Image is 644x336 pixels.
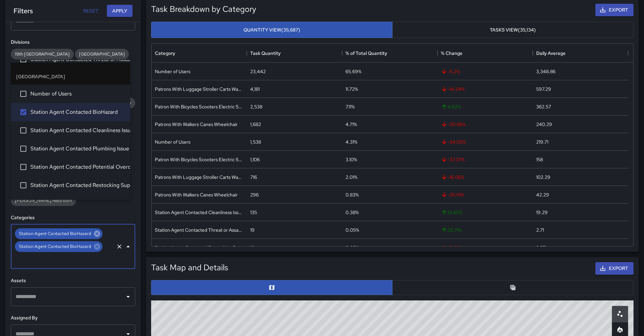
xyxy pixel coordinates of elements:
[441,139,466,145] span: -34.05 %
[15,230,95,237] span: Station Agent Contacted BioHazard
[536,68,555,75] div: 3,348.86
[11,51,74,57] span: 19th [GEOGRAPHIC_DATA]
[536,227,544,233] div: 2.71
[151,44,247,63] div: Category
[107,5,133,17] button: Apply
[536,44,566,63] div: Daily Average
[30,90,125,98] span: Number of Users
[250,191,259,198] div: 296
[250,103,262,110] div: 2,538
[533,44,628,63] div: Daily Average
[250,86,260,92] div: 4,181
[437,44,533,63] div: % Change
[616,310,624,318] svg: Scatterplot
[441,68,460,75] span: -5.2 %
[115,242,124,251] button: Clear
[155,44,175,63] div: Category
[11,197,76,203] span: [PERSON_NAME] Restroom
[30,181,125,189] span: Station Agent Contacted Restocking Supplies Request
[15,243,95,250] span: Station Agent Contacted BioHazard
[595,4,634,16] button: Export
[30,108,125,116] span: Station Agent Contacted BioHazard
[345,191,359,198] div: 0.83%
[11,49,74,60] div: 19th [GEOGRAPHIC_DATA]
[250,139,261,145] div: 1,538
[151,4,256,15] h5: Task Breakdown by Category
[509,284,516,291] svg: Table
[441,209,462,216] span: 13.45 %
[536,86,551,92] div: 597.29
[75,51,129,57] span: [GEOGRAPHIC_DATA]
[11,68,130,85] li: [GEOGRAPHIC_DATA]
[345,174,357,181] div: 2.01%
[250,244,254,251] div: 18
[536,244,546,251] div: 2.57
[392,280,634,295] button: Table
[123,242,133,251] button: Close
[536,174,550,181] div: 102.29
[11,63,130,79] li: 19th [GEOGRAPHIC_DATA]
[536,139,548,145] div: 219.71
[612,306,628,322] button: Scatterplot
[11,314,135,322] h6: Assigned By
[155,68,190,75] div: Number of Users
[155,121,238,128] div: Patrons With Walkers Canes Wheelchair
[155,174,243,181] div: Patrons With Luggage Stroller Carts Wagons
[345,156,357,163] div: 3.10%
[247,44,342,63] div: Task Quantity
[616,326,624,334] svg: Heatmap
[11,39,135,46] h6: Divisions
[536,103,551,110] div: 362.57
[342,44,437,63] div: % of Total Quantity
[345,44,387,63] div: % of Total Quantity
[250,44,281,63] div: Task Quantity
[14,5,33,16] h6: Filters
[441,86,464,92] span: -14.24 %
[441,227,461,233] span: 35.71 %
[151,262,228,273] h5: Task Map and Details
[441,191,464,198] span: -26.91 %
[30,199,125,208] span: Station Agent Contacted Threat or Assault Patron
[441,121,466,128] span: -20.66 %
[345,227,359,233] div: 0.05%
[345,244,359,251] div: 0.05%
[441,244,462,251] span: -5.26 %
[155,209,243,216] div: Station Agent Contacted Cleanliness Issue Reported
[441,44,462,63] div: % Change
[30,163,125,171] span: Station Agent Contacted Potential Overdose
[11,277,135,285] h6: Assets
[80,5,101,17] button: Reset
[155,139,190,145] div: Number of Users
[155,191,238,198] div: Patrons With Walkers Canes Wheelchair
[155,244,243,251] div: Station Agent Contacted Restocking Supplies Request
[345,209,359,216] div: 0.38%
[345,86,358,92] div: 11.72%
[30,145,125,153] span: Station Agent Contacted Plumbing Issue Reported
[75,49,129,60] div: [GEOGRAPHIC_DATA]
[15,241,102,252] div: Station Agent Contacted BioHazard
[441,156,464,163] span: -37.37 %
[250,227,255,233] div: 19
[30,126,125,134] span: Station Agent Contacted Cleanliness Issue Reported
[151,280,392,295] button: Map
[536,121,552,128] div: 240.29
[345,139,357,145] div: 4.31%
[536,156,543,163] div: 158
[536,191,549,198] div: 42.29
[155,86,243,92] div: Patrons With Luggage Stroller Carts Wagons
[155,227,243,233] div: Station Agent Contacted Threat or Assault Patron
[441,103,461,110] span: 4.62 %
[155,103,243,110] div: Patron With Bicycles Scooters Electric Scooters
[595,262,634,275] button: Export
[250,209,257,216] div: 135
[250,121,261,128] div: 1,682
[11,195,76,206] div: [PERSON_NAME] Restroom
[15,228,102,239] div: Station Agent Contacted BioHazard
[441,174,464,181] span: -16.06 %
[250,174,257,181] div: 716
[345,68,361,75] div: 65.69%
[123,292,133,301] button: Open
[155,156,243,163] div: Patron With Bicycles Scooters Electric Scooters
[536,209,548,216] div: 19.29
[11,214,135,222] h6: Categories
